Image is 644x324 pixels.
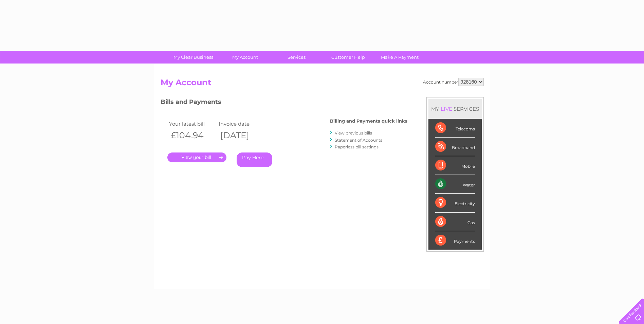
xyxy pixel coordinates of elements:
[435,156,475,175] div: Mobile
[435,194,475,212] div: Electricity
[167,119,217,128] td: Your latest bill
[167,152,226,162] a: .
[217,128,266,142] th: [DATE]
[428,99,482,119] div: MY SERVICES
[217,51,273,64] a: My Account
[435,138,475,156] div: Broadband
[435,175,475,194] div: Water
[237,152,272,167] a: Pay Here
[330,119,407,124] h4: Billing and Payments quick links
[269,51,325,64] a: Services
[320,51,376,64] a: Customer Help
[435,119,475,138] div: Telecoms
[423,78,484,86] div: Account number
[435,213,475,231] div: Gas
[335,130,372,136] a: View previous bills
[439,106,454,112] div: LIVE
[335,144,379,149] a: Paperless bill settings
[161,97,407,109] h3: Bills and Payments
[217,119,266,128] td: Invoice date
[372,51,428,64] a: Make A Payment
[165,51,221,64] a: My Clear Business
[335,138,382,143] a: Statement of Accounts
[167,128,217,142] th: £104.94
[435,231,475,250] div: Payments
[161,78,484,91] h2: My Account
